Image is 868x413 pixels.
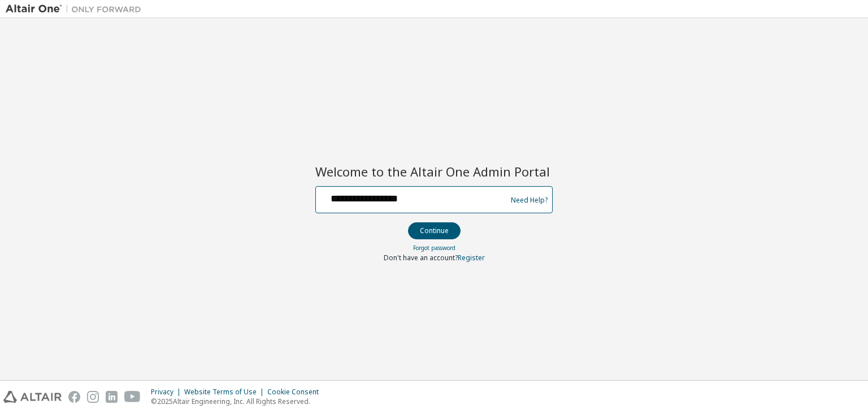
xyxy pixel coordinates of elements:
[151,397,325,406] p: © 2025 Altair Engineering, Inc. All Rights Reserved.
[384,253,458,263] span: Don't have an account?
[413,244,455,252] a: Forgot password
[106,391,118,403] img: linkedin.svg
[511,200,548,200] a: Need Help?
[6,3,147,15] img: Altair One
[3,391,62,403] img: altair_logo.svg
[151,388,184,397] div: Privacy
[458,253,485,263] a: Register
[408,222,461,239] button: Continue
[124,391,141,403] img: youtube.svg
[184,388,267,397] div: Website Terms of Use
[315,164,553,179] h2: Welcome to the Altair One Admin Portal
[68,391,80,403] img: facebook.svg
[267,388,325,397] div: Cookie Consent
[87,391,99,403] img: instagram.svg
